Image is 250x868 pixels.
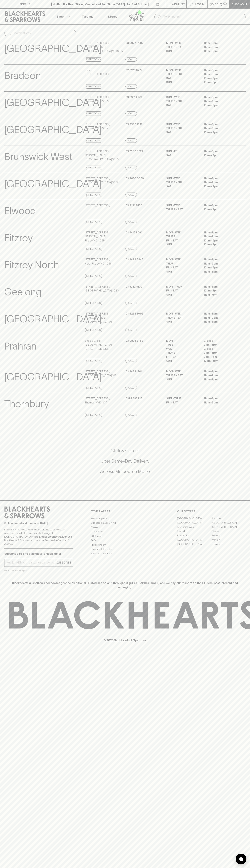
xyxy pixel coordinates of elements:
p: MON - THUR [166,285,198,289]
p: [GEOGRAPHIC_DATA] [4,122,102,137]
a: Braddon [211,516,246,521]
a: Call [125,220,137,224]
p: 03 6234 8696 [125,312,143,316]
a: Thornbury [211,542,246,546]
input: Try "Pinot noir" [163,14,243,20]
a: Bottle Drop FAQ's [91,516,159,521]
p: 03 9050 0659 [125,176,144,181]
p: 10am – 9pm [204,184,236,189]
a: Directions [85,138,102,143]
p: SUBSCRIBE [56,560,71,565]
p: 11am – 9pm [204,262,236,266]
p: 03 5242 8109 [125,285,142,289]
p: MON - WED [166,312,198,316]
input: e.g. jane@blackheartsandsparrows.com.au [7,560,55,565]
p: 10am – 9pm [204,76,236,80]
p: SUN - WED [166,95,198,99]
p: 11am – 8pm [204,176,236,181]
img: bubble-icon [239,857,243,861]
p: 10am – 5pm [204,359,236,363]
p: THURS - SAT [166,208,198,212]
a: Directions [85,359,102,363]
a: Stores [100,9,125,24]
p: 11am – 8pm [204,231,236,235]
a: Call [125,111,137,116]
a: Directions [85,328,102,332]
p: THURS - FRI [166,72,198,76]
p: SUN - WED [166,176,198,181]
p: 03 9077 5145 [125,41,143,45]
p: SUN [166,49,198,53]
p: SUN [166,359,198,363]
p: Thornbury [4,396,49,411]
p: 03 9381 2129 [125,95,142,99]
strong: Liquor License #32064953 [39,535,72,538]
a: Call [125,57,137,62]
p: 11am – 9pm [204,72,236,76]
a: Tastings [75,9,100,24]
p: SUN - WED [166,122,198,126]
a: Prahran [211,538,246,542]
p: 11am – 8pm [204,149,236,153]
p: 11am – 8pm [204,370,236,374]
a: [GEOGRAPHIC_DATA] [211,525,246,529]
p: Shop [56,14,64,19]
p: 10am – 8pm [204,243,236,247]
p: [GEOGRAPHIC_DATA] [4,176,102,191]
a: Call [125,247,137,251]
p: 10am – 9pm [204,266,236,270]
h5: Uber Same-Day Delivery [4,458,246,464]
p: 9am – 6pm [204,351,236,355]
p: SAT [166,153,198,158]
a: Directions [85,274,102,278]
p: 11am – 8pm [204,122,236,126]
p: 03 9489 5945 [125,258,143,262]
p: 10am – 9pm [204,103,236,107]
p: SUN [166,378,198,382]
p: 10am – 8pm [204,80,236,84]
p: 0399697225 [125,396,142,401]
p: Login [195,2,204,6]
a: Call [125,274,137,278]
p: Brunswick West [4,149,72,164]
p: [GEOGRAPHIC_DATA] [4,370,102,384]
p: [STREET_ADDRESS][PERSON_NAME] , [GEOGRAPHIC_DATA] VIC 3067 [85,41,125,53]
p: Prahran [4,339,36,354]
p: 9am – 6pm [204,343,236,347]
p: Sibling owned and run since [DATE] [4,521,73,525]
button: Shop [50,9,75,24]
a: Directions [85,386,102,390]
p: 11am – 8pm [204,312,236,316]
p: THUR [166,262,198,266]
p: We will never spam you [4,569,73,572]
p: SUN [166,320,198,324]
p: 03 9415 8092 [125,231,143,235]
a: Geelong [211,533,246,538]
p: THURS [166,235,198,239]
p: [STREET_ADDRESS] , Brunswick VIC 3056 [85,95,110,103]
p: 11am – 9pm [204,401,236,405]
p: It is against the law to sell or supply alcohol to, or to obtain alcohol on behalf of a person un... [4,528,73,546]
p: 11am – 8pm [204,49,236,53]
div: Call to action block [4,433,246,493]
p: THURS - FRI [166,180,198,184]
a: Business & Bulk Gifting [91,521,159,525]
p: [STREET_ADDRESS] , Thornbury VIC 3071 [85,396,110,405]
a: Directions [85,57,102,62]
p: 0 [224,3,226,5]
p: SUN [166,270,198,274]
a: [GEOGRAPHIC_DATA] [177,538,211,542]
a: Call [125,301,137,305]
p: 03 9428 1801 [125,370,142,374]
p: Stores [108,14,117,19]
p: Wishlist [172,2,185,6]
p: 11am – 8pm [204,320,236,324]
a: Fitzroy North [177,533,211,538]
p: 10am – 9pm [204,239,236,243]
p: Braddon [4,68,41,83]
p: SAT [166,130,198,134]
p: MON - WED [166,68,198,72]
a: Call [125,328,137,332]
p: 11am – 9pm [204,126,236,130]
p: Subscribe to The Blackhearts Newsletter [4,552,73,556]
